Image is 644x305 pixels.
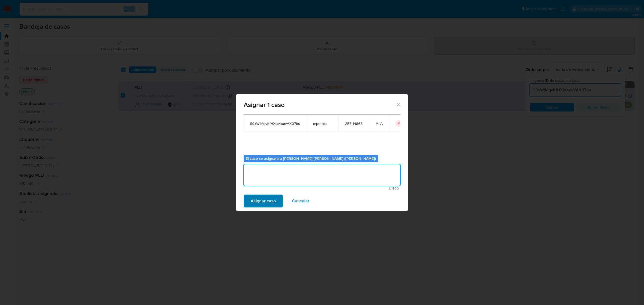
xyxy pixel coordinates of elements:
button: Cerrar ventana [396,102,401,107]
button: Cancelar [285,195,316,207]
span: Máximo 500 caracteres [245,187,399,190]
div: assign-modal [236,94,408,211]
span: Cancelar [292,195,309,207]
span: S9xWiMqvKfHXbt4uaVAX07bu [250,121,300,126]
textarea: - [244,164,400,186]
b: El caso se asignará a [PERSON_NAME] [PERSON_NAME] ([PERSON_NAME]) [246,156,376,161]
span: MLA [375,121,383,126]
span: mpernia [313,121,332,126]
span: 257114868 [345,121,363,126]
button: Asignar caso [244,195,283,207]
span: Asignar caso [251,195,276,207]
span: Asignar 1 caso [244,102,396,108]
button: icon-button [396,120,402,127]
